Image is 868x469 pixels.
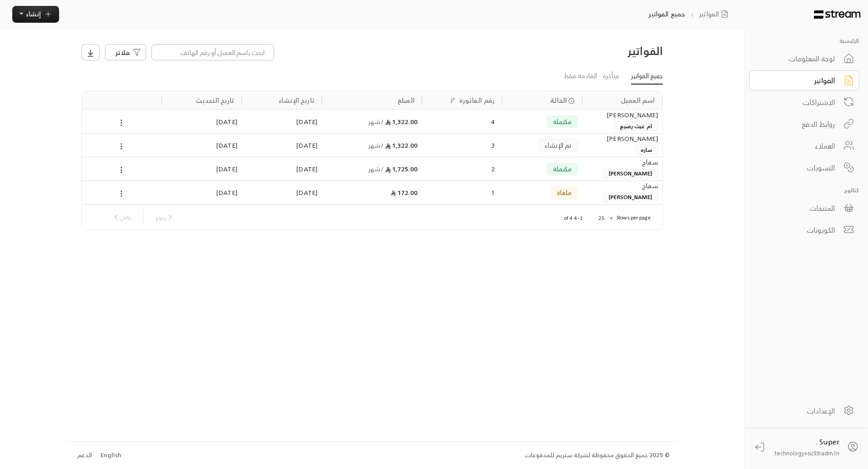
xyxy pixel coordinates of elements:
[587,157,658,167] div: سماح
[279,95,314,106] div: تاريخ الإنشاء
[246,110,317,133] div: [DATE]
[603,169,658,178] span: [PERSON_NAME]
[524,44,663,58] h3: الفواتير
[762,53,835,64] div: لوحة المعلومات
[553,165,572,172] span: مكتملة
[545,142,572,149] span: تم الإنشاء
[621,95,655,106] div: اسم العميل
[749,92,859,112] a: الاشتراكات
[749,49,859,69] a: لوحة المعلومات
[326,110,417,133] div: 1,322.00
[749,401,859,421] a: الإعدادات
[368,116,384,127] span: / شهر
[762,97,835,108] div: الاشتراكات
[762,405,835,416] div: الإعدادات
[816,435,839,448] span: Super .
[749,158,859,178] a: التسويات
[587,134,658,144] div: [PERSON_NAME]
[105,44,146,60] button: فلاتر
[749,36,859,45] p: الرئيسية
[151,44,274,60] input: ابحث باسم العميل أو رقم الهاتف
[603,69,619,85] a: متأخرة
[762,140,835,151] div: العملاء
[603,192,658,202] span: [PERSON_NAME]
[564,69,597,85] a: القادمة فقط
[749,198,859,218] a: المنتجات
[762,225,835,235] div: الكوبونات
[587,110,658,120] div: [PERSON_NAME]
[368,163,384,175] span: / شهر
[564,215,583,222] p: 1–4 of 4
[644,9,736,19] nav: breadcrumb
[12,6,59,23] button: إنشاء
[26,8,41,20] span: إنشاء
[631,69,663,85] a: جميع الفواتير
[635,145,658,155] span: ساره
[326,181,417,204] div: 172.00
[429,157,495,180] div: 2
[749,114,859,134] a: روابط الدفع
[326,157,417,180] div: 1,725.00
[614,121,658,131] span: ام غيث رضيع
[762,119,835,130] div: روابط الدفع
[166,181,237,204] div: [DATE]
[594,213,616,224] div: 25
[196,95,235,106] div: تاريخ التحديث
[74,447,95,464] a: الدعم
[166,110,237,133] div: [DATE]
[553,118,572,125] span: مكتملة
[762,203,835,214] div: المنتجات
[814,10,861,19] img: Logo
[368,140,384,151] span: / شهر
[246,134,317,157] div: [DATE]
[246,181,317,204] div: [DATE]
[166,134,237,157] div: [DATE]
[762,75,835,86] div: الفواتير
[429,110,495,133] div: 4
[762,162,835,173] div: التسويات
[749,186,859,195] p: كتالوج
[246,157,317,180] div: [DATE]
[749,435,864,459] a: Super . technology+su93radm1n...
[397,95,415,106] div: المبلغ
[749,136,859,156] a: العملاء
[429,181,495,204] div: 1
[524,451,670,460] div: © 2025 جميع الحقوق محفوظة لشركة ستريم للمدفوعات.
[459,95,495,106] div: رقم الفاتورة
[749,70,859,90] a: الفواتير
[649,9,686,19] p: جميع الفواتير
[115,48,130,57] span: فلاتر
[616,214,651,221] p: Rows per page:
[429,134,495,157] div: 3
[326,134,417,157] div: 1,322.00
[699,9,732,19] a: الفواتير
[749,220,859,240] a: الكوبونات
[550,95,567,105] span: الحالة
[447,95,458,106] button: Sort
[100,451,121,460] div: English
[771,448,839,458] span: technology+su93radm1n...
[587,181,658,191] div: سماح
[557,189,572,196] span: ملغاة
[166,157,237,180] div: [DATE]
